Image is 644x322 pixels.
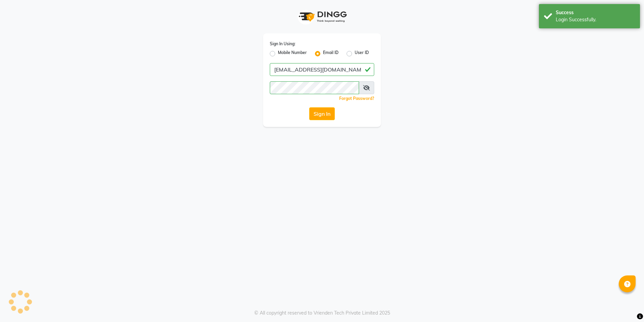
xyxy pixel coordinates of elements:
input: Username [270,81,359,94]
label: Email ID [323,50,339,58]
div: Success [556,9,635,16]
input: Username [270,63,374,76]
div: Login Successfully. [556,16,635,23]
label: User ID [355,50,369,58]
button: Sign In [309,107,335,120]
label: Sign In Using: [270,41,295,47]
a: Forgot Password? [339,96,374,101]
label: Mobile Number [278,50,307,58]
img: logo1.svg [295,7,349,27]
